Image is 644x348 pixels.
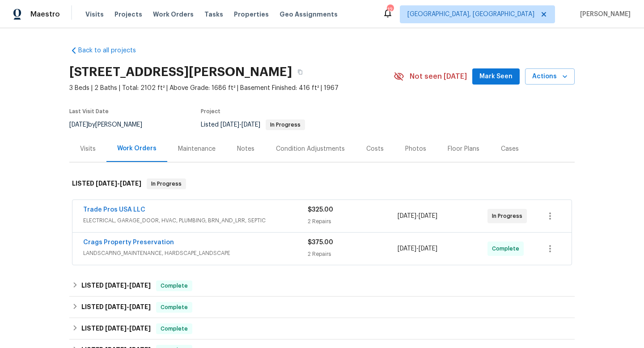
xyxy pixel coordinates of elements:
[72,178,141,189] h6: LISTED
[69,119,153,130] div: by [PERSON_NAME]
[410,72,467,81] span: Not seen [DATE]
[69,46,155,55] a: Back to all projects
[419,246,437,252] span: [DATE]
[153,10,194,19] span: Work Orders
[234,10,269,19] span: Properties
[387,5,393,14] div: 12
[105,325,127,331] span: [DATE]
[105,304,127,310] span: [DATE]
[479,71,513,82] span: Mark Seen
[201,109,220,114] span: Project
[129,304,151,310] span: [DATE]
[83,216,308,225] span: ELECTRICAL, GARAGE_DOOR, HVAC, PLUMBING, BRN_AND_LRR, SEPTIC
[81,323,151,334] h6: LISTED
[69,68,292,76] h2: [STREET_ADDRESS][PERSON_NAME]
[576,10,631,19] span: [PERSON_NAME]
[69,170,575,198] div: LISTED [DATE]-[DATE]In Progress
[237,144,254,153] div: Notes
[117,144,157,153] div: Work Orders
[83,207,145,213] a: Trade Pros USA LLC
[129,325,151,331] span: [DATE]
[69,318,575,340] div: LISTED [DATE]-[DATE]Complete
[148,179,185,188] span: In Progress
[267,122,304,127] span: In Progress
[157,281,191,290] span: Complete
[308,250,398,259] div: 2 Repairs
[405,144,426,153] div: Photos
[204,11,223,17] span: Tasks
[114,10,142,19] span: Projects
[501,144,519,153] div: Cases
[308,207,333,213] span: $325.00
[398,213,416,219] span: [DATE]
[69,275,575,297] div: LISTED [DATE]-[DATE]Complete
[276,144,345,153] div: Condition Adjustments
[96,180,141,187] span: -
[178,144,216,153] div: Maintenance
[83,249,308,258] span: LANDSCAPING_MAINTENANCE, HARDSCAPE_LANDSCAPE
[398,246,416,252] span: [DATE]
[308,217,398,226] div: 2 Repairs
[532,71,568,82] span: Actions
[398,212,437,221] span: -
[220,122,260,128] span: -
[407,10,534,19] span: [GEOGRAPHIC_DATA], [GEOGRAPHIC_DATA]
[157,303,191,312] span: Complete
[292,64,308,80] button: Copy Address
[69,109,109,114] span: Last Visit Date
[69,297,575,318] div: LISTED [DATE]-[DATE]Complete
[69,84,394,93] span: 3 Beds | 2 Baths | Total: 2102 ft² | Above Grade: 1686 ft² | Basement Finished: 416 ft² | 1967
[419,213,437,219] span: [DATE]
[308,239,333,246] span: $375.00
[120,180,141,187] span: [DATE]
[398,244,437,253] span: -
[201,122,305,128] span: Listed
[85,10,104,19] span: Visits
[105,325,151,331] span: -
[83,239,174,246] a: Crags Property Preservation
[280,10,338,19] span: Geo Assignments
[366,144,384,153] div: Costs
[105,282,151,289] span: -
[220,122,239,128] span: [DATE]
[69,122,88,128] span: [DATE]
[525,68,575,85] button: Actions
[30,10,60,19] span: Maestro
[105,304,151,310] span: -
[80,144,96,153] div: Visits
[492,244,523,253] span: Complete
[129,282,151,289] span: [DATE]
[241,122,260,128] span: [DATE]
[157,324,191,333] span: Complete
[472,68,520,85] button: Mark Seen
[105,282,127,289] span: [DATE]
[81,302,151,313] h6: LISTED
[448,144,479,153] div: Floor Plans
[81,280,151,291] h6: LISTED
[96,180,117,187] span: [DATE]
[492,212,526,221] span: In Progress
